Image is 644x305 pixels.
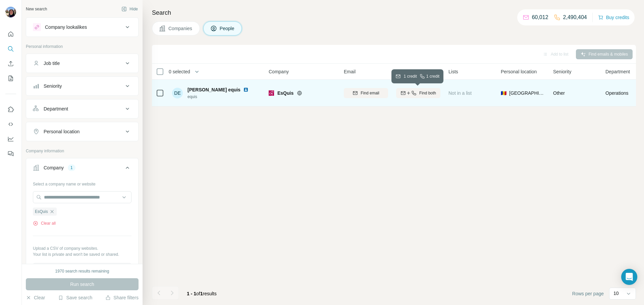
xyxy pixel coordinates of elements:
button: Buy credits [598,13,629,22]
div: 1 [68,165,75,171]
button: Upload a list of companies [33,263,131,275]
button: Save search [58,294,92,301]
div: Select a company name or website [33,178,131,187]
div: New search [26,6,47,12]
p: Company information [26,148,139,154]
button: Search [5,43,16,55]
div: Open Intercom Messenger [621,269,637,285]
span: Email [344,68,356,75]
div: Job title [44,60,60,67]
div: DE [172,88,183,98]
span: Other [553,90,565,96]
span: Rows per page [572,290,604,297]
span: Company [269,68,289,75]
img: Avatar [5,7,16,17]
span: Companies [168,25,193,32]
span: Personal location [501,68,537,75]
button: Hide [117,4,143,14]
span: Mobile [396,68,410,75]
span: equis [187,94,257,100]
p: 60,012 [532,13,548,21]
span: [PERSON_NAME] equis [187,86,240,93]
span: results [187,291,217,296]
button: Job title [26,55,138,71]
button: Company lookalikes [26,19,138,35]
span: EsQuis [277,90,293,96]
button: Clear all [33,220,56,226]
span: EsQuis [35,209,48,215]
span: 0 selected [169,68,190,75]
p: Your list is private and won't be saved or shared. [33,251,131,257]
button: Personal location [26,124,138,140]
span: [GEOGRAPHIC_DATA] [509,90,545,96]
button: My lists [5,72,16,84]
div: Personal location [44,128,79,135]
h4: Search [152,8,636,17]
button: Quick start [5,28,16,40]
span: Lists [448,68,458,75]
span: Find both [419,90,436,96]
button: Seniority [26,78,138,94]
div: Company [44,164,64,171]
p: Upload a CSV of company websites. [33,245,131,251]
button: Company1 [26,160,138,178]
div: Department [44,105,68,112]
span: Operations [605,90,628,96]
span: People [220,25,235,32]
span: of [196,291,200,296]
p: 2,490,404 [563,13,587,21]
button: Use Surfe API [5,118,16,130]
button: Enrich CSV [5,58,16,70]
button: Dashboard [5,133,16,145]
button: Department [26,101,138,117]
p: 10 [613,290,619,297]
span: Seniority [553,68,571,75]
button: Find email [344,88,388,98]
button: Find both [396,88,440,98]
img: Logo of EsQuis [269,90,274,96]
button: Clear [26,294,45,301]
div: Seniority [44,83,62,89]
div: 1970 search results remaining [55,268,109,274]
span: 1 [200,291,203,296]
button: Use Surfe on LinkedIn [5,103,16,116]
span: Department [605,68,630,75]
button: Feedback [5,148,16,160]
span: 🇦🇩 [501,90,506,96]
button: Share filters [105,294,139,301]
img: LinkedIn logo [243,87,249,92]
div: Company lookalikes [45,24,87,30]
span: Find email [361,90,379,96]
span: Not in a list [448,90,472,96]
p: Personal information [26,44,139,50]
span: 1 - 1 [187,291,196,296]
